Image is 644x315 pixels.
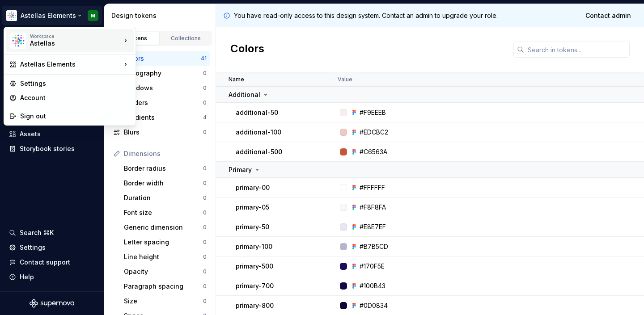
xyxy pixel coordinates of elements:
[10,33,26,49] img: b2369ad3-f38c-46c1-b2a2-f2452fdbdcd2.png
[20,112,130,121] div: Sign out
[20,93,130,102] div: Account
[20,60,121,69] div: Astellas Elements
[30,39,106,48] div: Astellas
[20,79,130,88] div: Settings
[30,34,121,39] div: Workspace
